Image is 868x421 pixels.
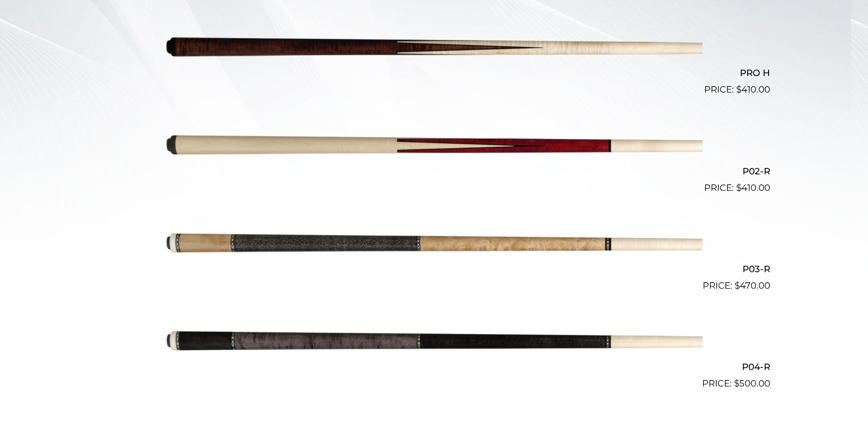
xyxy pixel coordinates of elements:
a: P04-R $500.00 [98,297,770,391]
img: P02-R [165,101,703,190]
img: P03-R [165,199,703,289]
h2: P03-R [98,259,770,279]
img: P04-R [165,297,703,386]
a: P02-R $410.00 [98,101,770,195]
span: $ [734,378,739,389]
span: $ [736,182,741,193]
a: PRO H $410.00 [98,3,770,97]
h2: PRO H [98,63,770,83]
bdi: 410.00 [736,182,770,193]
a: P03-R $470.00 [98,199,770,293]
bdi: 500.00 [734,378,770,389]
span: $ [736,84,741,95]
bdi: 410.00 [736,84,770,95]
img: PRO H [165,3,703,92]
h2: P04-R [98,357,770,377]
bdi: 470.00 [735,280,770,291]
span: $ [735,280,740,291]
h2: P02-R [98,161,770,181]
